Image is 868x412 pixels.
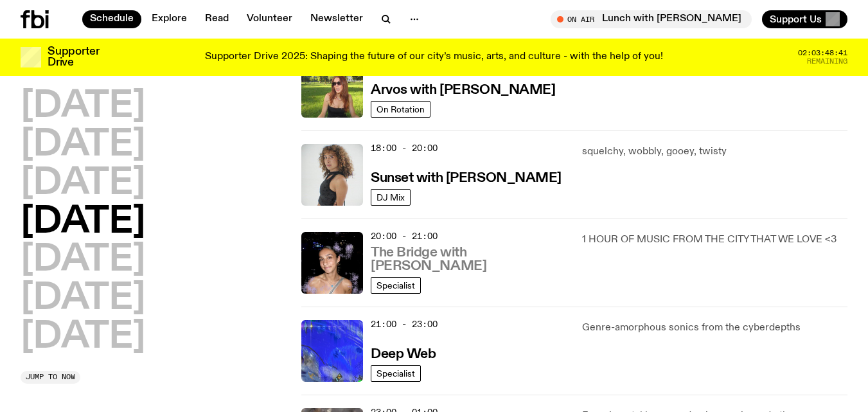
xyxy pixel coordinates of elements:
a: Specialist [371,365,421,382]
span: 02:03:48:41 [798,49,847,57]
button: [DATE] [21,127,145,163]
span: Specialist [376,280,415,290]
button: Support Us [762,10,847,28]
button: Jump to now [21,371,80,384]
p: 1 HOUR OF MUSIC FROM THE CITY THAT WE LOVE <3 [582,232,847,247]
span: Jump to now [26,373,75,381]
h3: Sunset with [PERSON_NAME] [371,172,562,185]
p: squelchy, wobbly, gooey, twisty [582,144,847,159]
a: Arvos with [PERSON_NAME] [371,81,555,97]
img: An abstract artwork, in bright blue with amorphous shapes, illustrated shimmers and small drawn c... [301,320,363,382]
img: Tangela looks past her left shoulder into the camera with an inquisitive look. She is wearing a s... [301,144,363,206]
button: [DATE] [21,166,145,202]
span: DJ Mix [376,192,405,202]
button: [DATE] [21,281,145,317]
h3: Arvos with [PERSON_NAME] [371,84,555,97]
a: Explore [144,10,195,28]
span: Specialist [376,368,415,378]
button: [DATE] [21,242,145,278]
button: On AirLunch with [PERSON_NAME] [551,10,752,28]
a: Specialist [371,277,421,294]
p: Supporter Drive 2025: Shaping the future of our city’s music, arts, and culture - with the help o... [205,51,663,63]
span: Remaining [807,58,847,65]
img: Lizzie Bowles is sitting in a bright green field of grass, with dark sunglasses and a black top. ... [301,56,363,118]
a: Sunset with [PERSON_NAME] [371,169,562,185]
h3: The Bridge with [PERSON_NAME] [371,246,567,273]
span: 20:00 - 21:00 [371,230,438,242]
span: On Rotation [376,104,425,114]
a: DJ Mix [371,189,411,206]
p: Genre-amorphous sonics from the cyberdepths [582,320,847,336]
button: [DATE] [21,319,145,355]
button: [DATE] [21,89,145,125]
span: 21:00 - 23:00 [371,318,438,330]
a: Deep Web [371,345,436,361]
a: Read [197,10,236,28]
a: Newsletter [303,10,371,28]
a: Volunteer [239,10,300,28]
a: On Rotation [371,101,430,118]
span: 18:00 - 20:00 [371,142,438,154]
button: [DATE] [21,204,145,240]
h3: Supporter Drive [48,46,99,68]
a: Schedule [82,10,141,28]
span: Support Us [770,13,822,25]
h3: Deep Web [371,348,436,361]
a: The Bridge with [PERSON_NAME] [371,244,567,273]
